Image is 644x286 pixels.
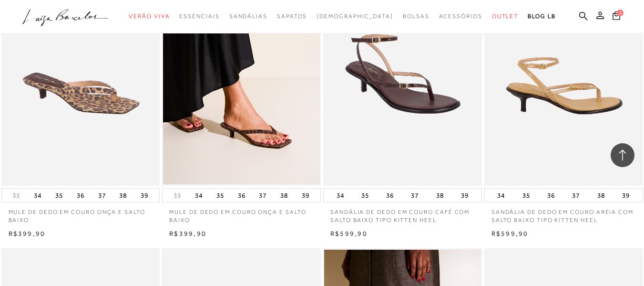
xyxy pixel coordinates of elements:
[569,189,583,202] button: 37
[214,189,227,202] button: 35
[619,189,633,202] button: 39
[256,189,269,202] button: 37
[299,189,312,202] button: 39
[74,189,87,202] button: 36
[317,8,393,25] a: noSubCategoriesText
[458,189,471,202] button: 39
[179,8,219,25] a: categoryNavScreenReaderText
[491,230,529,237] span: R$599,90
[1,202,160,224] a: MULE DE DEDO EM COURO ONÇA E SALTO BAIXO
[492,8,519,25] a: categoryNavScreenReaderText
[116,189,130,202] button: 38
[277,13,307,20] span: Sapatos
[95,189,109,202] button: 37
[528,8,555,25] a: BLOG LB
[383,189,397,202] button: 36
[129,13,170,20] span: Verão Viva
[330,230,368,237] span: R$599,90
[408,189,421,202] button: 37
[439,13,482,20] span: Acessórios
[229,8,267,25] a: categoryNavScreenReaderText
[492,13,519,20] span: Outlet
[129,8,170,25] a: categoryNavScreenReaderText
[334,189,347,202] button: 34
[10,191,23,200] button: 33
[433,189,447,202] button: 38
[494,189,508,202] button: 34
[317,13,393,20] span: [DEMOGRAPHIC_DATA]
[439,8,482,25] a: categoryNavScreenReaderText
[594,189,608,202] button: 38
[544,189,558,202] button: 36
[31,189,44,202] button: 34
[169,230,206,237] span: R$399,90
[171,191,184,200] button: 33
[403,13,429,20] span: Bolsas
[179,13,219,20] span: Essenciais
[9,230,46,237] span: R$399,90
[229,13,267,20] span: Sandálias
[484,202,643,224] a: SANDÁLIA DE DEDO EM COURO AREIA COM SALTO BAIXO TIPO KITTEN HEEL
[403,8,429,25] a: categoryNavScreenReaderText
[323,202,482,224] a: SANDÁLIA DE DEDO EM COURO CAFÉ COM SALTO BAIXO TIPO KITTEN HEEL
[358,189,372,202] button: 35
[52,189,66,202] button: 35
[520,189,533,202] button: 35
[235,189,248,202] button: 36
[610,11,623,23] button: 1
[277,8,307,25] a: categoryNavScreenReaderText
[617,10,624,16] span: 1
[162,202,321,224] a: MULE DE DEDO EM COURO ONÇA E SALTO BAIXO
[192,189,205,202] button: 34
[277,189,291,202] button: 38
[138,189,151,202] button: 39
[528,13,555,20] span: BLOG LB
